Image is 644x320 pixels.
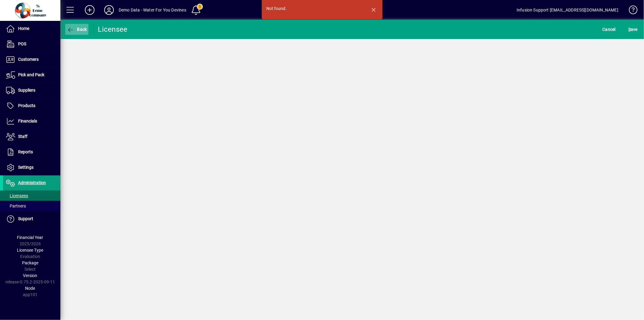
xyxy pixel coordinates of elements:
[3,201,60,211] a: Partners
[18,134,27,139] span: Staff
[3,52,60,67] a: Customers
[627,24,639,35] button: Save
[18,88,35,93] span: Suppliers
[17,235,43,240] span: Financial Year
[99,5,119,15] button: Profile
[3,21,60,36] a: Home
[3,37,60,52] a: POS
[98,24,128,34] div: Licensee
[3,160,60,175] a: Settings
[3,98,60,113] a: Products
[628,27,631,32] span: S
[60,24,94,35] app-page-header-button: Back
[18,180,46,185] span: Administration
[67,27,87,32] span: Back
[18,103,35,108] span: Products
[3,114,60,129] a: Financials
[601,24,617,35] button: Cancel
[65,24,88,35] button: Back
[3,191,60,201] a: Licensees
[17,248,43,253] span: Licensee Type
[18,41,26,46] span: POS
[3,211,60,227] a: Support
[6,193,28,198] span: Licensees
[624,1,636,21] a: Knowledge Base
[22,260,38,265] span: Package
[18,57,39,62] span: Customers
[18,72,44,77] span: Pick and Pack
[18,26,29,31] span: Home
[119,5,186,15] div: Demo Data - Water For You Devines
[18,119,37,123] span: Financials
[18,216,33,221] span: Support
[603,24,616,34] span: Cancel
[18,165,34,170] span: Settings
[25,286,35,291] span: Node
[80,5,99,15] button: Add
[3,67,60,83] a: Pick and Pack
[18,149,33,154] span: Reports
[6,204,26,208] span: Partners
[3,145,60,160] a: Reports
[3,129,60,144] a: Staff
[23,273,37,278] span: Version
[3,83,60,98] a: Suppliers
[517,5,618,15] div: Infusion Support [EMAIL_ADDRESS][DOMAIN_NAME]
[628,24,638,34] span: ave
